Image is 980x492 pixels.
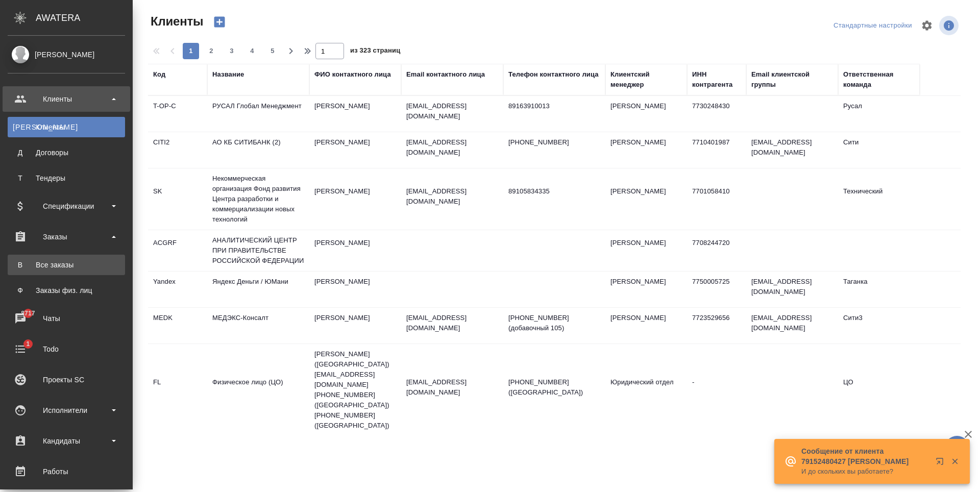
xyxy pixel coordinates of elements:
[207,308,309,343] td: МЕДЭКС-Консалт
[207,272,309,307] td: Яндекс Деньги / ЮМани
[13,173,120,183] div: Тендеры
[13,260,120,270] div: Все заказы
[687,233,746,268] td: 7708244720
[838,372,920,408] td: ЦО
[8,280,125,301] a: ФЗаказы физ. лиц
[148,96,207,132] td: T-OP-C
[508,377,600,398] p: [PHONE_NUMBER] ([GEOGRAPHIC_DATA])
[838,132,920,168] td: Сити
[314,69,391,80] div: ФИО контактного лица
[838,308,920,343] td: Сити3
[8,229,125,244] div: Заказы
[207,96,309,132] td: РУСАЛ Глобал Менеджмент
[8,403,125,418] div: Исполнители
[687,181,746,217] td: 7701058410
[8,372,125,387] div: Проекты SC
[801,466,929,477] p: И до скольких вы работаете?
[3,367,130,392] a: Проекты SC
[687,308,746,343] td: 7723529656
[508,137,600,147] p: [PHONE_NUMBER]
[915,13,939,38] span: Настроить таблицу
[309,308,401,343] td: [PERSON_NAME]
[939,16,961,35] span: Посмотреть информацию
[508,101,600,111] p: 89163910013
[8,91,125,107] div: Клиенты
[605,181,687,217] td: [PERSON_NAME]
[264,43,281,59] button: 5
[692,69,741,90] div: ИНН контрагента
[687,372,746,408] td: -
[153,69,165,80] div: Код
[207,132,309,168] td: АО КБ СИТИБАНК (2)
[838,272,920,307] td: Таганка
[148,233,207,268] td: ACGRF
[746,308,838,343] td: [EMAIL_ADDRESS][DOMAIN_NAME]
[746,132,838,168] td: [EMAIL_ADDRESS][DOMAIN_NAME]
[406,377,498,398] p: [EMAIL_ADDRESS][DOMAIN_NAME]
[8,199,125,214] div: Спецификации
[8,49,125,60] div: [PERSON_NAME]
[244,43,260,59] button: 4
[508,186,600,196] p: 89105834335
[406,137,498,158] p: [EMAIL_ADDRESS][DOMAIN_NAME]
[148,272,207,307] td: Yandex
[801,446,929,466] p: Сообщение от клиента 79152480427 [PERSON_NAME]
[8,255,125,275] a: ВВсе заказы
[13,285,120,296] div: Заказы физ. лиц
[8,311,125,326] div: Чаты
[929,451,954,476] button: Открыть в новой вкладке
[406,186,498,207] p: [EMAIL_ADDRESS][DOMAIN_NAME]
[148,13,203,30] span: Клиенты
[20,339,36,349] span: 1
[148,132,207,168] td: CITI2
[309,181,401,217] td: [PERSON_NAME]
[224,43,240,59] button: 3
[944,436,970,461] button: 🙏
[207,230,309,271] td: АНАЛИТИЧЕСКИЙ ЦЕНТР ПРИ ПРАВИТЕЛЬСТВЕ РОССИЙСКОЙ ФЕДЕРАЦИИ
[8,142,125,163] a: ДДоговоры
[838,181,920,217] td: Технический
[605,372,687,408] td: Юридический отдел
[13,147,120,158] div: Договоры
[687,272,746,307] td: 7750005725
[203,43,219,59] button: 2
[944,457,965,466] button: Закрыть
[8,464,125,479] div: Работы
[224,46,240,56] span: 3
[605,272,687,307] td: [PERSON_NAME]
[687,96,746,132] td: 7730248430
[8,433,125,449] div: Кандидаты
[244,46,260,56] span: 4
[605,132,687,168] td: [PERSON_NAME]
[406,101,498,121] p: [EMAIL_ADDRESS][DOMAIN_NAME]
[15,308,41,318] span: 8717
[3,306,130,331] a: 8717Чаты
[148,372,207,408] td: FL
[605,308,687,343] td: [PERSON_NAME]
[3,459,130,484] a: Работы
[605,96,687,132] td: [PERSON_NAME]
[148,181,207,217] td: SK
[605,233,687,268] td: [PERSON_NAME]
[203,46,219,56] span: 2
[508,69,599,80] div: Телефон контактного лица
[207,168,309,230] td: Некоммерческая организация Фонд развития Центра разработки и коммерциализации новых технологий
[207,372,309,408] td: Физическое лицо (ЦО)
[13,122,120,132] div: Клиенты
[8,341,125,357] div: Todo
[406,313,498,333] p: [EMAIL_ADDRESS][DOMAIN_NAME]
[309,96,401,132] td: [PERSON_NAME]
[309,132,401,168] td: [PERSON_NAME]
[508,313,600,333] p: [PHONE_NUMBER] (добавочный 105)
[309,233,401,268] td: [PERSON_NAME]
[406,69,485,80] div: Email контактного лица
[687,132,746,168] td: 7710401987
[8,168,125,188] a: ТТендеры
[212,69,244,80] div: Название
[3,336,130,362] a: 1Todo
[264,46,281,56] span: 5
[148,308,207,343] td: MEDK
[831,18,915,34] div: split button
[8,117,125,137] a: [PERSON_NAME]Клиенты
[843,69,915,90] div: Ответственная команда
